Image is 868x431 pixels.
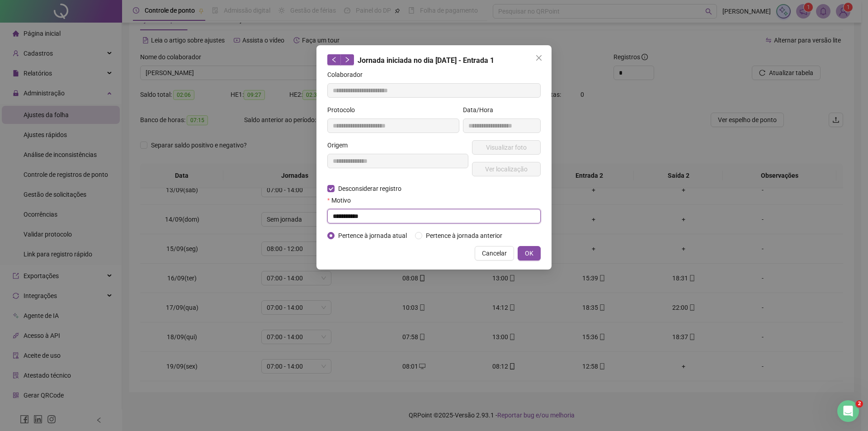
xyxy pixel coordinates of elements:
span: OK [525,248,533,258]
button: Cancelar [475,246,514,260]
span: 2 [856,400,863,407]
span: right [344,57,350,63]
label: Motivo [327,195,357,205]
span: left [331,57,337,63]
label: Protocolo [327,105,361,115]
button: Close [532,51,546,65]
button: OK [518,246,541,260]
label: Data/Hora [463,105,499,115]
span: Pertence à jornada atual [335,231,410,241]
span: close [535,54,542,62]
span: Desconsiderar registro [335,184,405,194]
label: Colaborador [327,70,368,80]
button: Visualizar foto [472,140,541,155]
button: left [327,54,341,65]
span: Pertence à jornada anterior [422,231,506,241]
span: Cancelar [482,248,507,258]
button: right [340,54,354,65]
iframe: Intercom live chat [837,400,859,422]
div: Jornada iniciada no dia [DATE] - Entrada 1 [327,54,541,66]
label: Origem [327,140,354,150]
button: Ver localização [472,162,541,176]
